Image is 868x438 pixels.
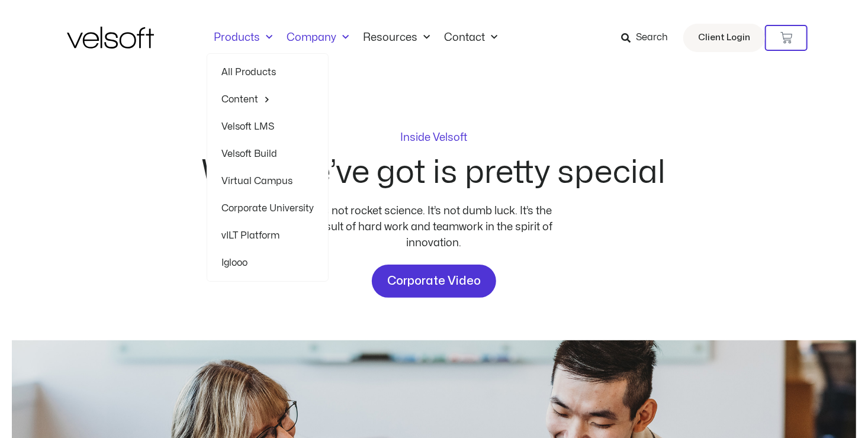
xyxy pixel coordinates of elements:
a: Virtual Campus [221,168,314,195]
a: Client Login [683,24,765,52]
img: Velsoft Training Materials [67,27,154,49]
a: Corporate University [221,195,314,222]
p: Inside Velsoft [401,133,468,143]
a: ResourcesMenu Toggle [356,31,437,44]
a: Search [621,28,676,48]
a: Velsoft Build [221,140,314,168]
a: Velsoft LMS [221,113,314,140]
a: vILT Platform [221,222,314,249]
a: ContactMenu Toggle [437,31,504,44]
span: Corporate Video [387,272,481,291]
nav: Menu [207,31,504,44]
a: All Products [221,59,314,86]
h2: What we’ve got is pretty special [202,157,666,189]
a: ContentMenu Toggle [221,86,314,113]
a: ProductsMenu Toggle [207,31,279,44]
span: Client Login [698,30,750,46]
a: CompanyMenu Toggle [279,31,356,44]
div: It’s not rocket science. It’s not dumb luck. It’s the result of hard work and teamwork in the spi... [310,203,558,251]
ul: ProductsMenu Toggle [207,53,329,282]
a: Iglooo [221,249,314,276]
a: Corporate Video [372,265,496,298]
span: Search [636,30,668,46]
